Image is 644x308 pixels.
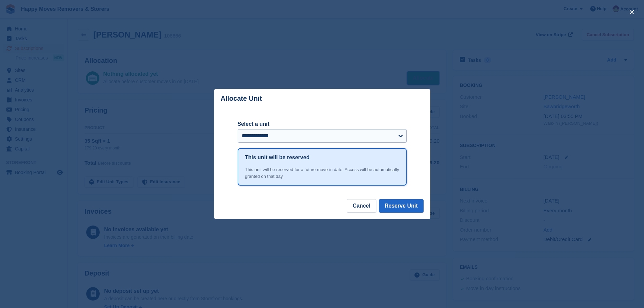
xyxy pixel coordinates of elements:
button: Cancel [347,199,376,213]
button: close [626,7,637,18]
div: This unit will be reserved for a future move-in date. Access will be automatically granted on tha... [245,166,399,180]
label: Select a unit [238,120,407,128]
p: Allocate Unit [221,95,262,102]
button: Reserve Unit [379,199,424,213]
h1: This unit will be reserved [245,153,310,162]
